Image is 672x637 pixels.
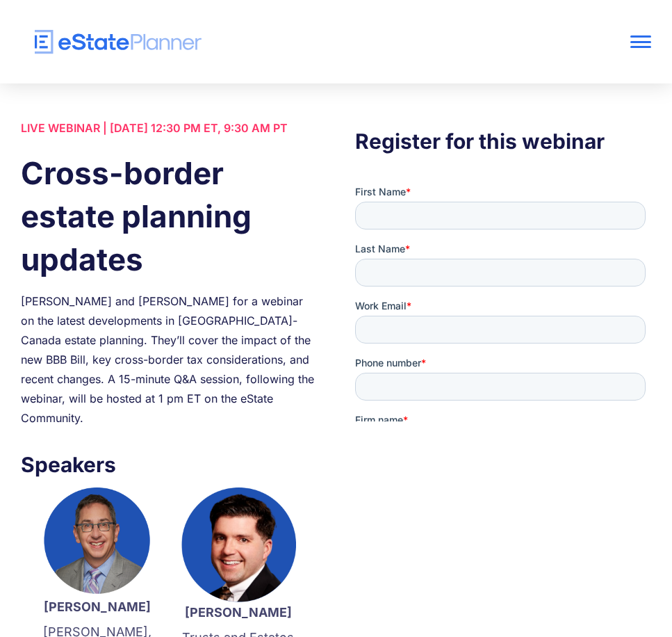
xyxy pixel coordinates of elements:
h1: Cross-border estate planning updates [21,152,317,281]
strong: [PERSON_NAME] [185,605,292,620]
iframe: Form 0 [355,185,651,421]
h3: Speakers [21,449,317,481]
div: LIVE WEBINAR | [DATE] 12:30 PM ET, 9:30 AM PT [21,118,317,138]
strong: [PERSON_NAME] [44,599,151,614]
div: [PERSON_NAME] and [PERSON_NAME] for a webinar on the latest developments in [GEOGRAPHIC_DATA]-Can... [21,291,317,428]
h3: Register for this webinar [355,125,651,157]
a: home [21,30,525,54]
